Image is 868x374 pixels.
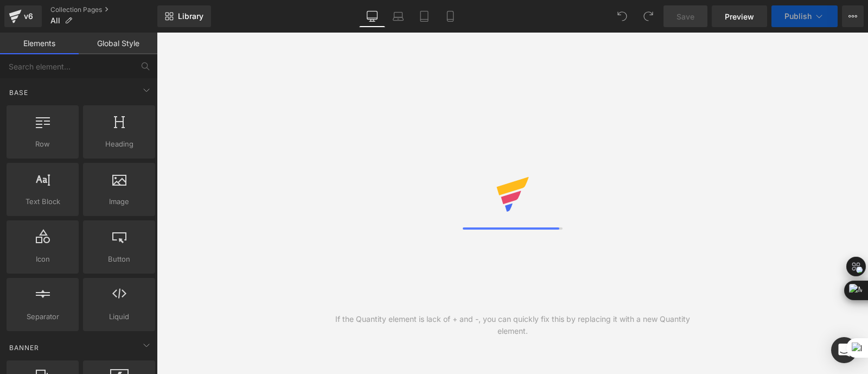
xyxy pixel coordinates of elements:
span: Preview [725,11,754,22]
span: All [50,16,60,25]
a: Mobile [437,5,463,27]
a: Collection Pages [50,5,157,14]
span: Separator [10,311,75,322]
span: Base [8,87,29,98]
button: Undo [611,5,633,27]
span: Publish [784,12,812,21]
span: Save [676,11,694,22]
a: Preview [712,5,767,27]
span: Image [86,196,152,207]
a: Tablet [411,5,437,27]
button: Publish [771,5,838,27]
button: More [842,5,864,27]
button: Redo [637,5,659,27]
span: Liquid [86,311,152,322]
a: Global Style [79,33,157,54]
a: New Library [157,5,211,27]
span: Row [10,138,75,150]
a: v6 [4,5,42,27]
a: Desktop [359,5,385,27]
span: Library [178,11,203,21]
div: Open Intercom Messenger [831,337,857,363]
a: Laptop [385,5,411,27]
span: Icon [10,253,75,265]
span: Text Block [10,196,75,207]
div: v6 [22,9,35,23]
div: If the Quantity element is lack of + and -, you can quickly fix this by replacing it with a new Q... [335,313,691,337]
span: Button [86,253,152,265]
span: Banner [8,343,40,353]
span: Heading [86,138,152,150]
